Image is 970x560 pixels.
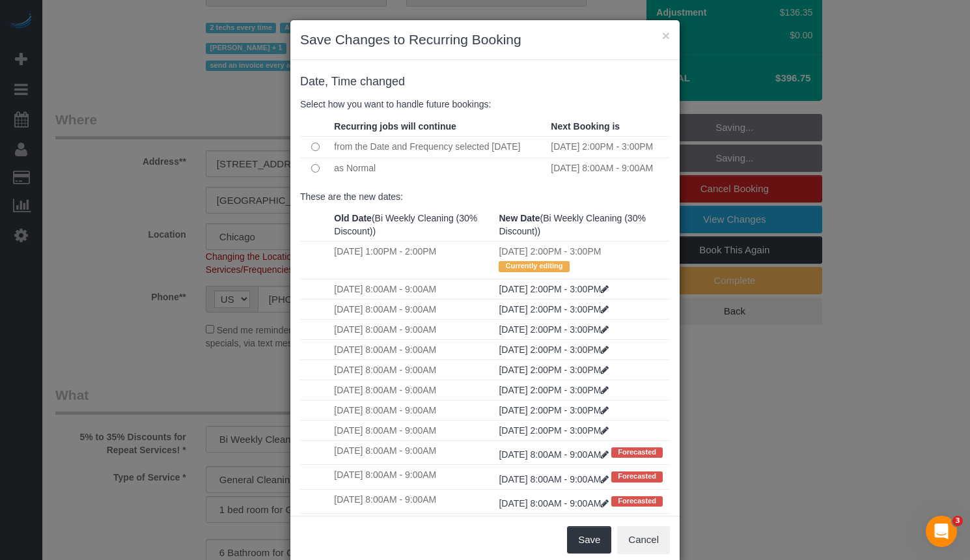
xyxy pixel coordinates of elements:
td: [DATE] 8:00AM - 9:00AM [331,279,495,299]
td: [DATE] 8:00AM - 9:00AM [331,420,495,440]
span: 3 [952,516,963,526]
a: [DATE] 2:00PM - 3:00PM [499,365,609,375]
a: [DATE] 8:00AM - 9:00AM [499,474,611,484]
span: Forecasted [611,471,663,482]
a: [DATE] 8:00AM - 9:00AM [499,498,611,509]
span: Forecasted [611,447,663,458]
td: from the Date and Frequency selected [DATE] [331,136,547,158]
a: [DATE] 2:00PM - 3:00PM [499,405,609,415]
button: × [662,29,670,42]
a: [DATE] 2:00PM - 3:00PM [499,344,609,355]
a: [DATE] 8:00AM - 9:00AM [499,449,611,460]
td: as Normal [331,158,547,179]
strong: Old Date [334,213,372,223]
td: [DATE] 8:00AM - 9:00AM [331,514,495,538]
td: [DATE] 8:00AM - 9:00AM [331,319,495,339]
td: [DATE] 8:00AM - 9:00AM [331,489,495,513]
td: [DATE] 1:00PM - 2:00PM [331,242,495,279]
h4: changed [300,76,670,89]
iframe: Intercom live chat [926,516,957,547]
p: Select how you want to handle future bookings: [300,98,670,111]
strong: Next Booking is [551,121,620,132]
a: [DATE] 2:00PM - 3:00PM [499,324,609,335]
strong: New Date [499,213,540,223]
td: [DATE] 8:00AM - 9:00AM [331,400,495,420]
h3: Save Changes to Recurring Booking [300,30,670,49]
td: [DATE] 8:00AM - 9:00AM [331,440,495,464]
button: Cancel [617,526,670,553]
a: [DATE] 2:00PM - 3:00PM [499,284,609,294]
td: [DATE] 2:00PM - 3:00PM [495,242,670,279]
td: [DATE] 8:00AM - 9:00AM [547,158,670,179]
td: [DATE] 2:00PM - 3:00PM [547,136,670,158]
span: Date, Time [300,75,357,88]
span: Currently editing [499,261,569,272]
button: Save [567,526,611,553]
p: These are the new dates: [300,190,670,203]
td: [DATE] 8:00AM - 9:00AM [331,380,495,400]
td: [DATE] 8:00AM - 9:00AM [331,299,495,319]
a: [DATE] 2:00PM - 3:00PM [499,425,609,436]
span: Forecasted [611,496,663,507]
a: [DATE] 2:00PM - 3:00PM [499,304,609,315]
th: (Bi Weekly Cleaning (30% Discount)) [331,208,495,242]
th: (Bi Weekly Cleaning (30% Discount)) [495,208,670,242]
td: [DATE] 8:00AM - 9:00AM [331,465,495,489]
td: [DATE] 8:00AM - 9:00AM [331,339,495,359]
strong: Recurring jobs will continue [334,121,456,132]
a: [DATE] 2:00PM - 3:00PM [499,385,609,395]
td: [DATE] 8:00AM - 9:00AM [331,359,495,380]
